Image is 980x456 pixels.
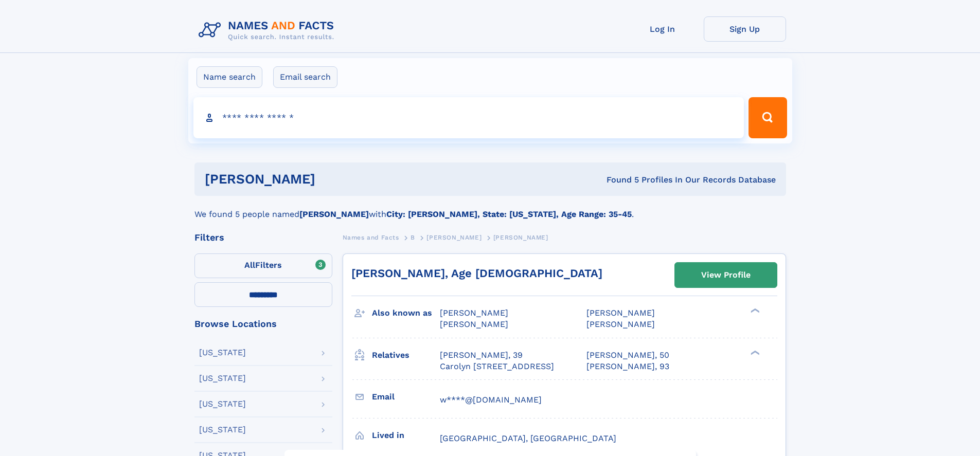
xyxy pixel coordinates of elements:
[199,349,246,357] div: [US_STATE]
[273,66,337,88] label: Email search
[194,16,343,44] img: Logo Names and Facts
[675,263,777,287] a: View Profile
[343,231,399,244] a: Names and Facts
[704,16,786,42] a: Sign Up
[372,346,440,364] h3: Relatives
[194,319,332,329] div: Browse Locations
[244,260,255,270] span: All
[493,234,548,241] span: [PERSON_NAME]
[621,16,704,42] a: Log In
[426,234,482,241] span: [PERSON_NAME]
[194,196,786,221] div: We found 5 people named with .
[386,209,632,219] b: City: [PERSON_NAME], State: [US_STATE], Age Range: 35-45
[205,173,461,186] h1: [PERSON_NAME]
[372,304,440,322] h3: Also known as
[411,234,415,241] span: B
[199,400,246,408] div: [US_STATE]
[299,209,369,219] b: [PERSON_NAME]
[193,97,744,138] input: search input
[440,433,616,443] span: [GEOGRAPHIC_DATA], [GEOGRAPHIC_DATA]
[586,308,655,318] span: [PERSON_NAME]
[440,308,508,318] span: [PERSON_NAME]
[748,349,760,356] div: ❯
[701,263,751,287] div: View Profile
[199,374,246,382] div: [US_STATE]
[194,253,332,278] label: Filters
[586,319,655,329] span: [PERSON_NAME]
[586,350,669,361] a: [PERSON_NAME], 50
[440,350,523,361] a: [PERSON_NAME], 39
[197,66,262,88] label: Name search
[351,267,602,280] a: [PERSON_NAME], Age [DEMOGRAPHIC_DATA]
[461,174,776,186] div: Found 5 Profiles In Our Records Database
[586,361,669,372] a: [PERSON_NAME], 93
[440,361,554,372] a: Carolyn [STREET_ADDRESS]
[426,231,482,244] a: [PERSON_NAME]
[748,307,760,314] div: ❯
[199,426,246,434] div: [US_STATE]
[372,427,440,444] h3: Lived in
[749,97,787,138] button: Search Button
[194,233,332,242] div: Filters
[411,231,415,244] a: B
[372,388,440,406] h3: Email
[440,319,508,329] span: [PERSON_NAME]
